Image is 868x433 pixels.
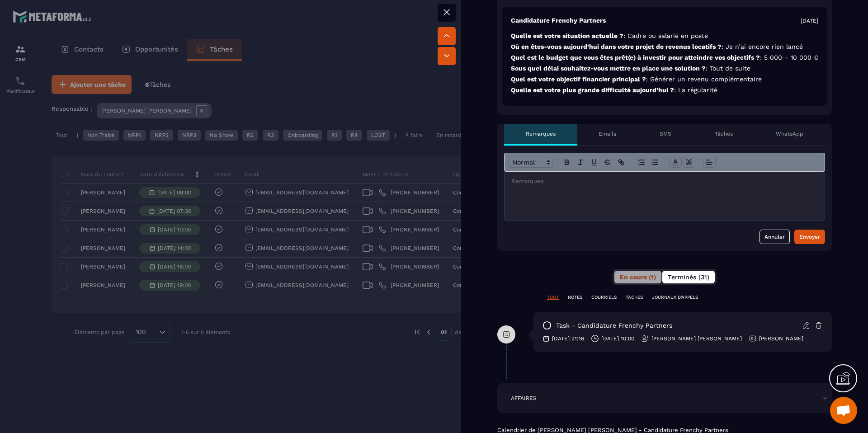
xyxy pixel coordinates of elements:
button: Terminés (31) [662,271,715,283]
p: [DATE] 10:00 [601,335,634,342]
span: Terminés (31) [668,273,709,281]
button: En cours (1) [614,271,661,283]
p: SMS [660,130,671,137]
p: [PERSON_NAME] [PERSON_NAME] [651,335,742,342]
button: Envoyer [794,230,825,244]
p: COURRIELS [591,294,617,301]
p: AFFAIRES [511,395,537,402]
p: Quelle est votre plus grande difficulté aujourd’hui ? [511,86,818,94]
span: : Je n’ai encore rien lancé [722,43,803,50]
p: [DATE] [801,17,818,24]
span: : Générer un revenu complémentaire [646,75,762,83]
p: Où en êtes-vous aujourd’hui dans votre projet de revenus locatifs ? [511,42,818,51]
p: Sous quel délai souhaitez-vous mettre en place une solution ? [511,64,818,73]
p: task - Candidature Frenchy Partners [556,321,672,330]
p: JOURNAUX D'APPELS [652,294,698,301]
p: [DATE] 21:16 [552,335,584,342]
div: Ouvrir le chat [830,397,857,424]
p: Tâches [715,130,733,137]
span: : La régularité [674,86,717,94]
p: TOUT [547,294,559,301]
div: Envoyer [799,232,820,241]
p: Emails [599,130,616,137]
button: Annuler [759,230,790,244]
p: Quel est le budget que vous êtes prêt(e) à investir pour atteindre vos objectifs ? [511,53,818,62]
p: Remarques [526,130,556,137]
span: En cours (1) [620,273,656,281]
span: : 5 000 – 10 000 € [760,54,818,61]
p: NOTES [568,294,582,301]
p: Quelle est votre situation actuelle ? [511,32,818,40]
p: Candidature Frenchy Partners [511,16,606,25]
span: : Cadre ou salarié en poste [623,32,708,39]
p: WhatsApp [776,130,803,137]
span: : Tout de suite [706,65,750,72]
p: TÂCHES [626,294,643,301]
p: [PERSON_NAME] [759,335,803,342]
p: Quel est votre objectif financier principal ? [511,75,818,84]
